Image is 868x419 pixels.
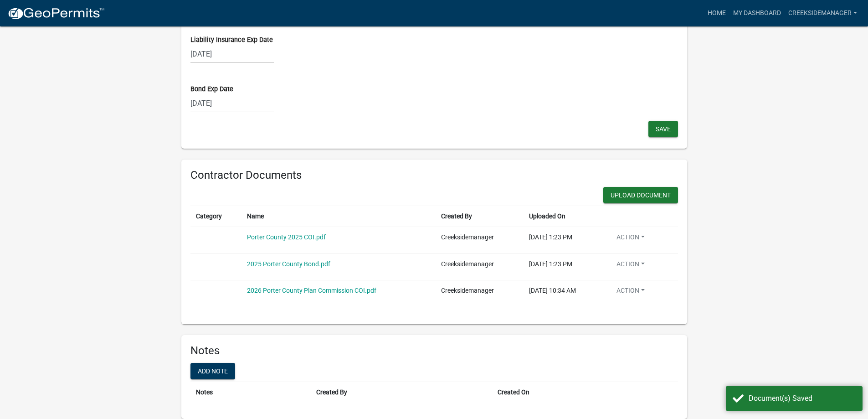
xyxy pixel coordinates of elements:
wm-modal-confirm: Add note [190,368,235,375]
a: 2026 Porter County Plan Commission COI.pdf [247,287,376,294]
a: Creeksidemanager [785,5,861,22]
h6: Notes [190,344,678,357]
button: Action [609,259,652,273]
td: [DATE] 1:23 PM [524,253,604,280]
th: Category [190,206,241,227]
a: Home [704,5,729,22]
th: Created By [311,382,493,403]
td: Creeksidemanager [436,253,524,280]
button: Upload Document [603,187,678,203]
span: Save [656,125,671,132]
th: Created By [436,206,524,227]
th: Notes [190,382,311,403]
td: [DATE] 10:34 AM [524,280,604,307]
td: [DATE] 1:23 PM [524,227,604,254]
h6: Contractor Documents [190,169,678,182]
td: Creeksidemanager [436,227,524,254]
button: Action [609,233,652,246]
label: Liability Insurance Exp Date [190,37,273,43]
th: Created On [492,382,678,403]
input: mm/dd/yyyy [190,45,274,63]
button: Add note [190,363,235,379]
a: Porter County 2025 COI.pdf [247,233,326,241]
a: My Dashboard [729,5,785,22]
input: mm/dd/yyyy [190,94,274,113]
button: Save [648,121,678,137]
th: Name [241,206,436,227]
td: Creeksidemanager [436,280,524,307]
th: Uploaded On [524,206,604,227]
div: Document(s) Saved [749,393,856,404]
button: Action [609,286,652,299]
a: 2025 Porter County Bond.pdf [247,260,330,268]
label: Bond Exp Date [190,86,233,93]
wm-modal-confirm: New Document [603,187,678,206]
